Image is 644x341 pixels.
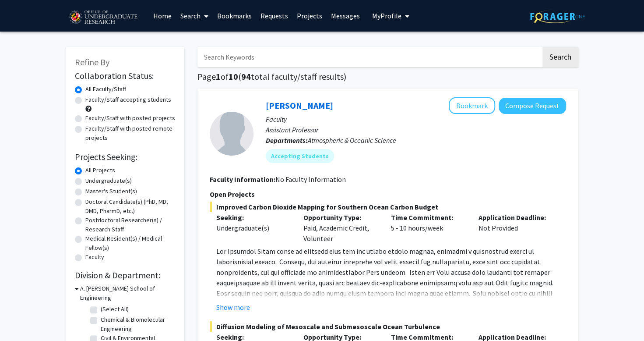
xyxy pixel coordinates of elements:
p: Seeking: [216,212,291,223]
button: Search [542,47,578,67]
label: (Select All) [101,305,129,314]
h1: Page of ( total faculty/staff results) [197,71,578,82]
div: 5 - 10 hours/week [384,212,472,244]
div: Paid, Academic Credit, Volunteer [297,212,384,244]
span: Refine By [75,57,109,67]
label: Medical Resident(s) / Medical Fellow(s) [85,234,176,252]
button: Show more [216,302,250,313]
label: Faculty/Staff accepting students [85,95,171,104]
iframe: Chat [7,302,37,334]
label: Faculty [85,252,104,262]
mat-chip: Accepting Students [266,149,334,163]
p: Assistant Professor [266,124,566,135]
img: ForagerOne Logo [530,10,585,23]
label: Faculty/Staff with posted projects [85,114,175,123]
p: Open Projects [210,189,566,199]
a: Projects [292,0,327,31]
span: No Faculty Information [275,175,346,184]
span: 1 [216,71,221,82]
h2: Division & Department: [75,270,176,281]
label: All Faculty/Staff [85,85,126,94]
a: Bookmarks [213,0,256,31]
a: Requests [256,0,292,31]
h2: Collaboration Status: [75,71,176,81]
label: Chemical & Biomolecular Engineering [101,315,173,334]
span: Atmospheric & Oceanic Science [308,136,396,145]
a: [PERSON_NAME] [266,100,333,111]
span: 94 [241,71,251,82]
h3: A. [PERSON_NAME] School of Engineering [80,284,176,302]
img: University of Maryland Logo [66,7,140,28]
label: Master's Student(s) [85,187,137,196]
div: Undergraduate(s) [216,223,291,233]
div: Not Provided [472,212,560,244]
label: Doctoral Candidate(s) (PhD, MD, DMD, PharmD, etc.) [85,197,176,216]
b: Faculty Information: [210,175,275,184]
h2: Projects Seeking: [75,152,176,162]
p: Opportunity Type: [303,212,378,223]
span: 10 [229,71,238,82]
label: Postdoctoral Researcher(s) / Research Staff [85,216,176,234]
label: Faculty/Staff with posted remote projects [85,124,176,142]
button: Add Madeleine Youngs to Bookmarks [449,97,495,114]
a: Messages [327,0,364,31]
p: Time Commitment: [391,212,465,223]
input: Search Keywords [197,47,541,67]
p: Faculty [266,114,566,124]
a: Home [149,0,176,31]
a: Search [176,0,213,31]
button: Compose Request to Madeleine Youngs [499,98,566,114]
span: My Profile [372,11,401,20]
b: Departments: [266,136,308,145]
span: Diffusion Modeling of Mesoscale and Submesoscale Ocean Turbulence [210,321,566,332]
p: Application Deadline: [479,212,553,223]
span: Improved Carbon Dioxide Mapping for Southern Ocean Carbon Budget [210,202,566,212]
label: All Projects [85,166,115,175]
label: Undergraduate(s) [85,176,132,185]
